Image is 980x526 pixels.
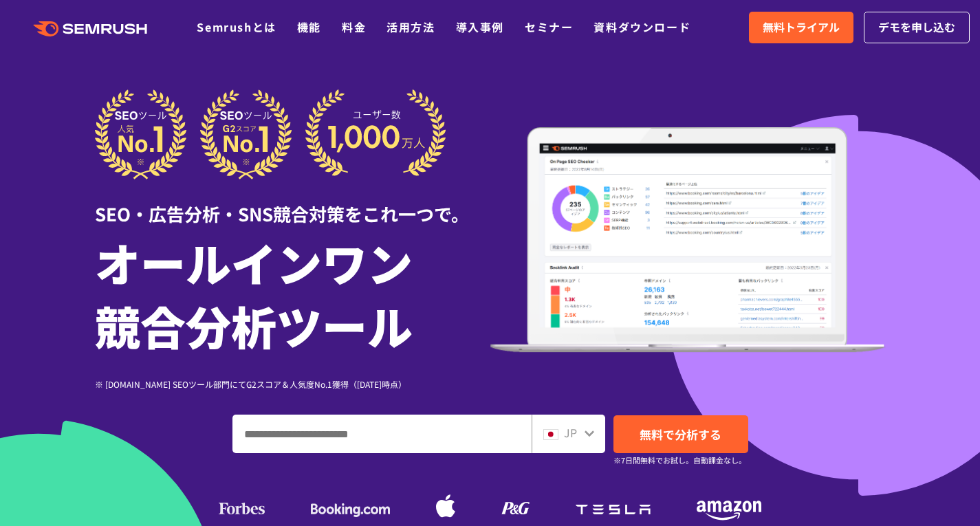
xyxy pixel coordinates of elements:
a: 資料ダウンロード [594,19,690,35]
span: 無料で分析する [640,426,721,443]
div: ※ [DOMAIN_NAME] SEOツール部門にてG2スコア＆人気度No.1獲得（[DATE]時点） [95,377,490,391]
a: デモを申し込む [864,12,970,43]
small: ※7日間無料でお試し。自動課金なし。 [613,454,746,467]
div: SEO・広告分析・SNS競合対策をこれ一つで。 [95,179,490,227]
a: 導入事例 [456,19,504,35]
input: ドメイン、キーワードまたはURLを入力してください [233,415,531,452]
a: 無料トライアル [749,12,853,43]
span: デモを申し込む [878,19,955,36]
a: セミナー [525,19,573,35]
span: 無料トライアル [763,19,840,36]
a: 無料で分析する [613,415,748,453]
span: JP [564,424,577,441]
a: 機能 [297,19,321,35]
a: 活用方法 [386,19,435,35]
a: Semrushとは [197,19,276,35]
h1: オールインワン 競合分析ツール [95,230,490,357]
a: 料金 [342,19,366,35]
